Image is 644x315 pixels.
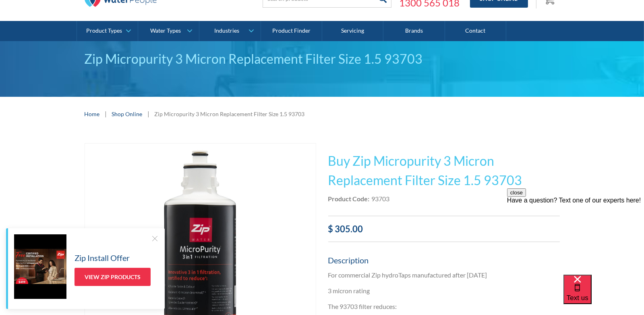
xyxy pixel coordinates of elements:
a: Contact [445,21,506,41]
iframe: podium webchat widget prompt [507,188,644,285]
p: 3 micron rating [328,286,560,296]
a: Product Finder [261,21,322,41]
a: Servicing [322,21,383,41]
div: Product Types [86,27,122,34]
h1: Buy Zip Micropurity 3 Micron Replacement Filter Size 1.5 93703 [328,151,560,190]
h5: Description [328,254,560,266]
a: Home [85,110,100,118]
a: Brands [383,21,445,41]
iframe: podium webchat widget bubble [563,275,644,315]
img: Zip Install Offer [14,234,66,299]
a: Product Types [77,21,138,41]
a: Water Types [138,21,199,41]
strong: Product Code: [328,195,370,202]
p: For commercial Zip hydroTaps manufactured after [DATE] [328,270,560,280]
div: Zip Micropurity 3 Micron Replacement Filter Size 1.5 93703 [155,110,305,118]
div: 93703 [372,194,390,204]
a: View Zip Products [75,268,151,286]
div: Zip Micropurity 3 Micron Replacement Filter Size 1.5 93703 [85,49,560,69]
div: $ 305.00 [328,222,560,236]
a: Industries [199,21,260,41]
div: | [147,109,151,119]
a: Shop Online [112,110,143,118]
div: Water Types [150,27,181,34]
div: Industries [214,27,239,34]
p: The 93703 filter reduces: [328,302,560,311]
div: | [104,109,108,119]
h5: Zip Install Offer [75,252,130,264]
